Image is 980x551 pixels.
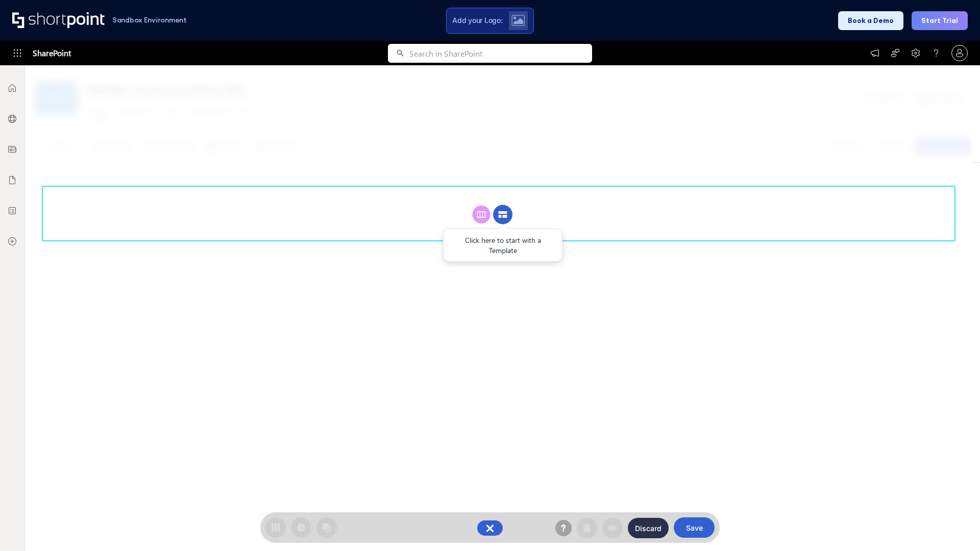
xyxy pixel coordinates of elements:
[838,11,903,30] button: Book a Demo
[33,41,71,65] span: SharePoint
[628,518,669,538] button: Discard
[796,433,980,551] iframe: Chat Widget
[409,44,592,63] input: Search in SharePoint
[912,11,968,30] button: Start Trial
[674,517,715,538] button: Save
[511,15,525,26] img: Upload logo
[112,17,187,23] h1: Sandbox Environment
[452,16,502,25] span: Add your Logo:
